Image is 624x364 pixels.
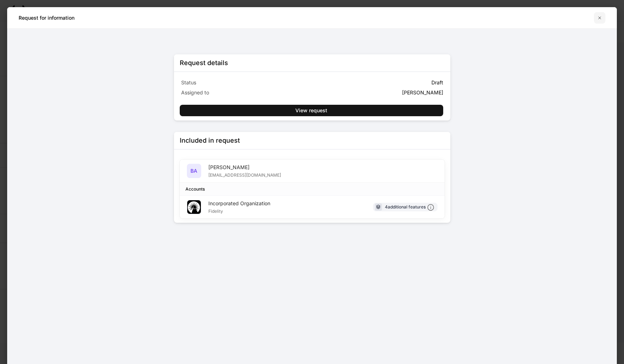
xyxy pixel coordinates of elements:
div: Request details [180,59,228,67]
p: Draft [431,79,443,86]
p: Assigned to [181,89,311,96]
div: [PERSON_NAME] [208,164,281,171]
p: [PERSON_NAME] [402,89,443,96]
div: View request [295,107,327,114]
div: Included in request [180,136,240,145]
div: [EMAIL_ADDRESS][DOMAIN_NAME] [208,171,281,178]
div: Accounts [185,186,205,192]
h5: Request for information [19,14,74,21]
div: Incorporated Organization [208,200,270,207]
h5: BA [190,167,197,174]
p: Status [181,79,311,86]
div: Fidelity [208,207,270,214]
div: 4 additional features [385,203,434,211]
button: View request [180,105,443,116]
